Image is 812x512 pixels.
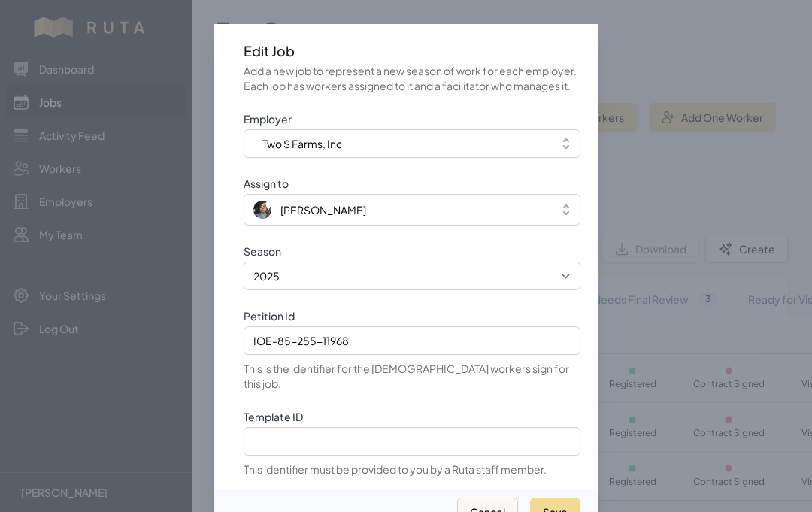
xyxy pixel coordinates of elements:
label: Template ID [244,409,580,424]
span: Two S Farms, Inc [262,136,342,151]
label: Season [244,244,580,259]
button: Two S Farms, Inc [244,129,580,158]
label: Employer [244,111,580,126]
p: This identifier must be provided to you by a Ruta staff member. [244,462,580,477]
h3: Edit Job [244,42,580,60]
p: Add a new job to represent a new season of work for each employer. Each job has workers assigned ... [244,63,580,93]
label: Petition Id [244,308,580,323]
label: Assign to [244,176,580,191]
span: [PERSON_NAME] [280,202,366,217]
button: [PERSON_NAME] [244,194,580,226]
p: This is the identifier for the [DEMOGRAPHIC_DATA] workers sign for this job. [244,361,580,391]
